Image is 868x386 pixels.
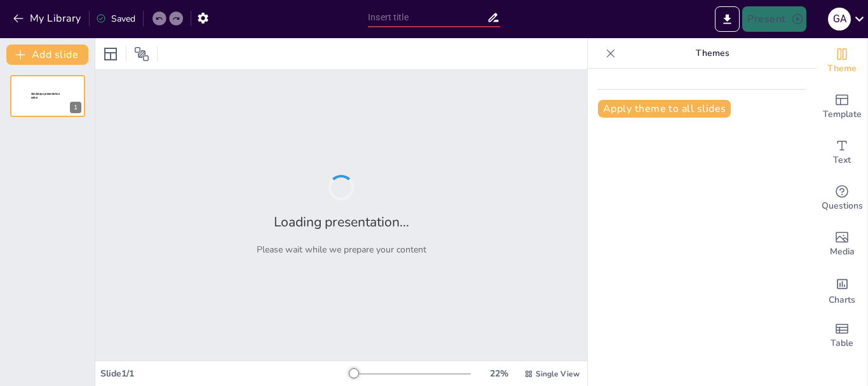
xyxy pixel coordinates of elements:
[536,369,580,379] span: Single View
[70,102,81,113] div: 1
[598,100,731,118] button: Apply theme to all slides
[31,92,60,99] span: Sendsteps presentation editor
[828,6,851,32] button: G A
[10,75,85,117] div: 1
[817,221,867,267] div: Add images, graphics, shapes or video
[827,62,857,76] span: Theme
[715,6,740,32] button: Export to PowerPoint
[817,176,867,221] div: Get real-time input from your audience
[817,38,867,84] div: Change the overall theme
[828,8,851,31] div: G A
[829,293,855,307] span: Charts
[817,84,867,130] div: Add ready made slides
[134,46,149,62] span: Position
[368,8,487,27] input: Insert title
[817,313,867,359] div: Add a table
[10,8,86,29] button: My Library
[822,199,863,213] span: Questions
[257,244,426,256] p: Please wait while we prepare your content
[830,245,855,259] span: Media
[833,153,851,167] span: Text
[831,336,853,350] span: Table
[823,107,862,121] span: Template
[817,130,867,176] div: Add text boxes
[6,45,88,65] button: Add slide
[742,6,806,32] button: Present
[100,368,349,380] div: Slide 1 / 1
[484,368,514,380] div: 22 %
[274,213,409,231] h2: Loading presentation...
[817,267,867,313] div: Add charts and graphs
[100,44,121,64] div: Layout
[621,38,804,69] p: Themes
[96,13,135,25] div: Saved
